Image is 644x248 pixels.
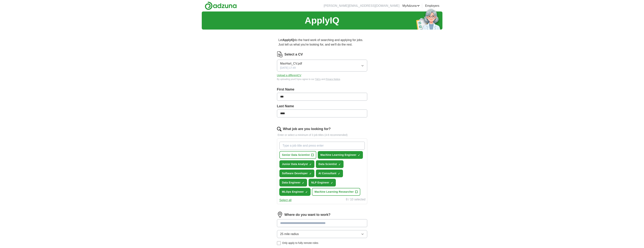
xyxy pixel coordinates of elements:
img: location.png [277,212,283,218]
p: Let do the hard work of searching and applying for jobs. Just tell us what you're looking for, an... [277,36,367,48]
button: MaxHart_CV.pdf[DATE] 17:49 [277,60,367,72]
span: NLP Engineer [311,181,329,185]
span: ✓ [358,154,360,157]
span: ✓ [305,191,308,194]
span: ✓ [338,172,340,175]
span: Data Engineer [282,181,301,185]
span: Senior Data Scientist [282,153,310,157]
label: Last Name [277,104,367,109]
div: By uploading your CV you agree to our and . [277,78,367,81]
a: T&Cs [315,78,321,81]
button: NLP Engineer✓ [309,179,336,186]
button: Machine Learning Researcher [312,188,360,196]
img: search.png [277,127,281,131]
span: AI Consultant [319,171,337,175]
button: Data Scientist✓ [316,160,344,168]
button: Senior Data Scientist [279,151,316,159]
div: 8 / 10 selected [346,197,365,202]
input: Only apply to fully remote roles [277,241,281,245]
span: ✓ [302,181,304,184]
span: MLOps Engineer [282,190,304,194]
span: ✓ [338,163,341,166]
span: Data Scientist [319,162,337,166]
a: Privacy Notice [326,78,340,81]
img: Adzuna logo [205,2,237,10]
li: [PERSON_NAME][EMAIL_ADDRESS][DOMAIN_NAME] [324,4,400,8]
label: Select a CV [284,52,303,57]
span: MaxHart_CV.pdf [280,61,302,66]
img: CV Icon [277,51,283,57]
button: Data Engineer✓ [279,179,307,186]
span: Junior Data Analyst [282,162,308,166]
h1: ApplyIQ [305,14,339,27]
span: Only apply to fully remote roles [282,241,318,245]
span: 25 mile radius [280,232,299,236]
button: AI Consultant✓ [316,170,343,177]
span: [DATE] 17:49 [280,66,296,70]
button: Select all [279,198,292,202]
button: MLOps Engineer✓ [279,188,310,196]
span: Machine Learning Engineer [320,153,357,157]
strong: ApplyIQ [283,38,294,42]
label: First Name [277,87,367,92]
button: Machine Learning Engineer✓ [318,151,363,159]
label: What job are you looking for? [283,126,331,132]
button: 25 mile radius [277,230,367,238]
a: MyAdzuna [402,4,420,8]
button: Junior Data Analyst✓ [279,160,315,168]
button: Upload a differentCV [277,73,301,77]
label: Where do you want to work? [284,212,331,217]
span: ✓ [309,163,312,166]
span: ✓ [331,181,333,184]
a: Employers [425,4,439,8]
button: Software Developer✓ [279,170,314,177]
span: Software Developer [282,171,308,175]
span: Machine Learning Researcher [315,190,354,194]
span: ✓ [309,172,312,175]
input: Type a job title and press enter [279,142,365,150]
p: Enter or select a minimum of 3 job titles (4-8 recommended) [277,133,367,137]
